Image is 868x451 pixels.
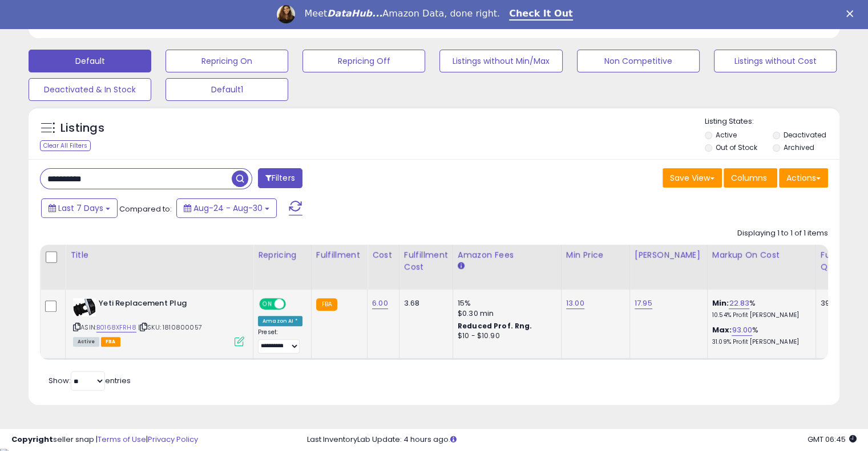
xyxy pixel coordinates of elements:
div: Displaying 1 to 1 of 1 items [737,228,828,239]
button: Columns [724,168,777,188]
span: Aug-24 - Aug-30 [193,202,263,214]
strong: Copyright [11,434,53,445]
span: OFF [284,299,302,308]
a: 93.00 [732,324,752,336]
button: Filters [258,168,302,188]
span: | SKU: 1810800057 [138,323,202,332]
i: DataHub... [327,8,382,19]
div: Markup on Cost [712,249,811,261]
b: Yeti Replacement Plug [99,298,237,312]
b: Min: [712,298,729,308]
div: ASIN: [73,298,244,346]
div: % [712,325,807,346]
button: Deactivated & In Stock [29,78,151,101]
b: Reduced Prof. Rng. [458,321,532,331]
button: Repricing Off [302,50,425,72]
button: Last 7 Days [41,198,118,218]
label: Active [716,130,737,140]
h5: Listings [60,120,104,136]
label: Out of Stock [716,143,757,152]
span: Last 7 Days [58,202,103,214]
div: Fulfillment [316,249,362,261]
a: Terms of Use [98,434,146,445]
button: Default1 [165,78,288,101]
span: FBA [101,337,120,347]
div: 39 [821,298,856,308]
div: Repricing [258,249,306,261]
a: B0168XFRH8 [96,323,136,332]
a: Check It Out [509,8,573,21]
button: Listings without Cost [714,50,837,72]
a: 13.00 [566,298,584,309]
div: Fulfillment Cost [404,249,448,273]
div: 15% [458,298,552,308]
a: 22.83 [729,298,749,309]
span: Columns [731,172,767,184]
div: [PERSON_NAME] [635,249,703,261]
button: Aug-24 - Aug-30 [176,198,277,218]
div: Amazon AI * [258,316,302,326]
div: Last InventoryLab Update: 4 hours ago. [307,434,857,445]
span: All listings currently available for purchase on Amazon [73,337,99,347]
p: 10.54% Profit [PERSON_NAME] [712,311,807,319]
div: Clear All Filters [40,140,91,151]
img: Profile image for Georgie [277,5,295,23]
small: FBA [316,298,337,311]
a: Privacy Policy [148,434,198,445]
div: % [712,298,807,319]
span: ON [260,299,274,308]
div: Fulfillable Quantity [821,249,860,273]
button: Save View [663,168,722,188]
button: Non Competitive [577,50,700,72]
div: Meet Amazon Data, done right. [304,8,500,19]
button: Actions [779,168,828,188]
div: Min Price [566,249,625,261]
label: Archived [783,143,814,152]
button: Default [29,50,151,72]
button: Repricing On [165,50,288,72]
img: 31uPkt5YofL._SL40_.jpg [73,298,96,316]
span: 2025-09-7 06:45 GMT [808,434,857,445]
div: Cost [372,249,394,261]
th: The percentage added to the cost of goods (COGS) that forms the calculator for Min & Max prices. [707,245,815,290]
div: Amazon Fees [458,249,556,261]
div: $10 - $10.90 [458,331,552,341]
span: Compared to: [119,204,172,214]
b: Max: [712,324,732,335]
p: 31.09% Profit [PERSON_NAME] [712,338,807,346]
div: Preset: [258,328,302,354]
span: Show: entries [49,375,131,386]
div: $0.30 min [458,308,552,319]
button: Listings without Min/Max [439,50,562,72]
label: Deactivated [783,130,826,140]
small: Amazon Fees. [458,261,465,271]
div: seller snap | | [11,434,198,445]
div: 3.68 [404,298,444,308]
div: Title [70,249,248,261]
div: Close [846,10,858,17]
a: 6.00 [372,298,388,309]
p: Listing States: [705,116,839,127]
a: 17.95 [635,298,652,309]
